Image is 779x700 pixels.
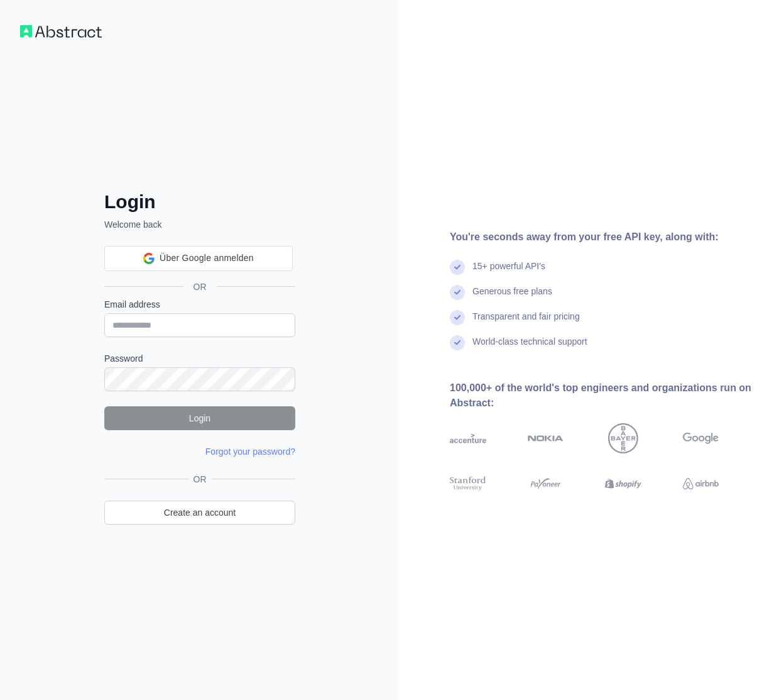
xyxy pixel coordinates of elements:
span: Über Google anmelden [160,252,254,265]
div: Über Google anmelden [104,246,293,271]
span: OR [183,281,217,293]
img: Workflow [20,25,102,38]
img: accenture [450,423,486,453]
div: 15+ powerful API's [472,260,545,285]
img: check mark [450,260,465,275]
h2: Login [104,191,295,213]
img: shopify [605,475,641,493]
span: OR [188,473,212,486]
img: stanford university [450,475,486,493]
img: check mark [450,335,465,350]
div: Transparent and fair pricing [472,310,580,335]
div: World-class technical support [472,335,587,360]
img: check mark [450,310,465,325]
div: Generous free plans [472,285,552,310]
a: Forgot your password? [205,447,295,457]
button: Login [104,406,295,430]
img: airbnb [683,475,719,493]
label: Password [104,352,295,365]
label: Email address [104,298,295,311]
img: bayer [608,423,638,453]
p: Welcome back [104,218,295,231]
div: You're seconds away from your free API key, along with: [450,230,759,245]
img: payoneer [528,475,564,493]
div: 100,000+ of the world's top engineers and organizations run on Abstract: [450,381,759,411]
img: google [683,423,719,453]
img: check mark [450,285,465,300]
a: Create an account [104,501,295,525]
img: nokia [528,423,564,453]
